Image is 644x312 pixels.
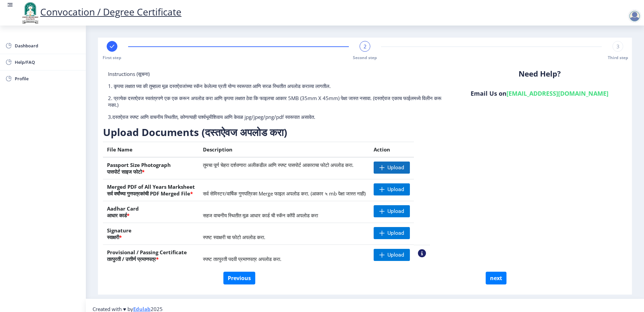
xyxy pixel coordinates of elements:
[108,83,447,89] p: 1. कृपया लक्षात घ्या की तुम्हाला मूळ दस्तऐवजांच्या स्कॅन केलेल्या प्रती योग्य स्वरूपात आणि सरळ स्...
[418,249,426,257] nb-action: View Sample PDC
[103,55,121,60] span: First step
[370,142,414,158] th: Action
[387,230,404,236] span: Upload
[103,245,199,267] th: Provisional / Passing Certificate तात्पुरती / उत्तीर्ण प्रमाणपत्र
[15,75,80,83] span: Profile
[20,5,181,18] a: Convocation / Degree Certificate
[203,190,366,197] span: सर्व सेमिस्टर/वार्षिक गुणपत्रिका Merge फाइल अपलोड करा. (आकार ५ mb पेक्षा जास्त नाही)
[103,223,199,245] th: Signature स्वाक्षरी
[103,126,430,139] h3: Upload Documents (दस्तऐवज अपलोड करा)
[199,157,370,179] td: तुमचा पूर्ण चेहरा दर्शवणारा अलीकडील आणि स्पष्ट पासपोर्ट आकाराचा फोटो अपलोड करा.
[387,252,404,258] span: Upload
[353,55,377,60] span: Second step
[519,69,561,79] b: Need Help?
[103,179,199,201] th: Merged PDF of All Years Marksheet सर्व वर्षांच्या गुणपत्रकांची PDF Merged File
[223,272,255,284] button: Previous
[108,114,447,120] p: 3.दस्तऐवज स्पष्ट आणि वाचनीय स्थितीत, कोणत्याही पार्श्वभूमीशिवाय आणि केवळ jpg/jpeg/png/pdf स्वरूपा...
[15,42,80,50] span: Dashboard
[486,272,506,284] button: next
[103,142,199,158] th: File Name
[608,55,628,60] span: Third step
[616,43,620,50] span: 3
[108,71,150,77] span: Instructions (सूचना)
[203,256,281,262] span: स्पष्ट तात्पुरती पदवी प्रमाणपत्र अपलोड करा.
[103,157,199,179] th: Passport Size Photograph पासपोर्ट साइज फोटो
[203,212,318,219] span: सहज वाचनीय स्थितीत मूळ आधार कार्ड ची स्कॅन कॉपी अपलोड करा
[203,234,265,240] span: स्पष्ट स्वाक्षरी चा फोटो अपलोड करा.
[387,164,404,171] span: Upload
[103,201,199,223] th: Aadhar Card आधार कार्ड
[506,89,608,97] a: [EMAIL_ADDRESS][DOMAIN_NAME]
[387,208,404,215] span: Upload
[364,43,367,50] span: 2
[20,1,40,24] img: logo
[108,95,447,108] p: 2. प्रत्येक दस्तऐवज स्वतंत्रपणे एक एक करून अपलोड करा आणि कृपया लक्षात ठेवा कि फाइलचा आकार 5MB (35...
[199,142,370,158] th: Description
[457,89,622,97] h6: Email Us on
[15,58,80,66] span: Help/FAQ
[387,186,404,193] span: Upload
